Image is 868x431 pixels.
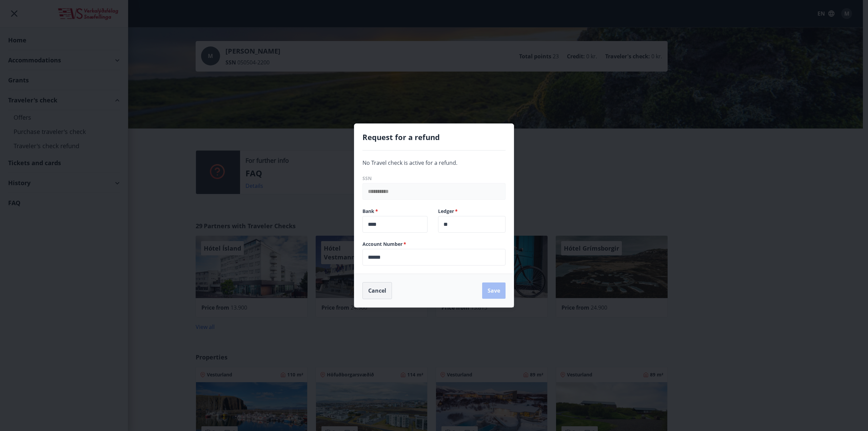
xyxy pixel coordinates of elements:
[362,132,506,142] h4: Request for a refund
[362,159,457,166] span: No Travel check is active for a refund.
[362,175,506,182] label: SSN
[362,208,430,215] label: Bank
[362,241,506,248] label: Account Number
[362,282,392,299] button: Cancel
[438,208,506,215] label: Ledger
